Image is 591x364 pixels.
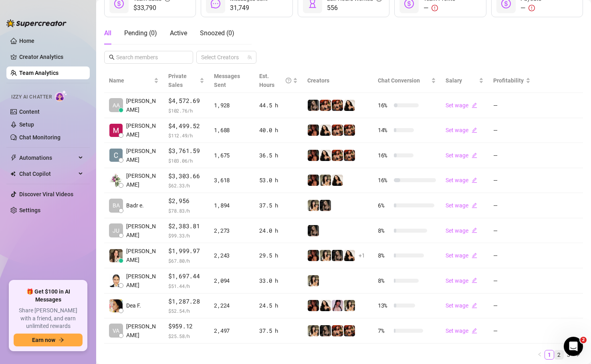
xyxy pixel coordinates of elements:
span: JU [113,226,119,235]
a: 1 [545,350,554,359]
div: — [424,3,455,13]
img: OxilleryOF [344,150,355,161]
span: [PERSON_NAME] [126,147,159,164]
div: 2,497 [214,326,250,335]
iframe: Intercom live chat [564,337,583,356]
img: Rolyat [320,200,331,211]
li: 1 [545,350,554,360]
img: Candylion [320,250,331,261]
div: 36.5 h [259,151,298,160]
div: 24.0 h [259,226,298,235]
img: Candylion [320,175,331,186]
span: [PERSON_NAME] [126,247,159,264]
span: [PERSON_NAME] [126,171,159,189]
img: Chasemarl Caban… [109,149,123,162]
span: $1,697.44 [168,271,204,281]
span: Share [PERSON_NAME] with a friend, and earn unlimited rewards [14,307,83,330]
img: Oxillery [320,100,331,111]
li: 2 [554,350,564,360]
div: 3,618 [214,176,250,185]
span: $ 78.83 /h [168,207,204,215]
span: question-circle [286,72,291,89]
span: Name [109,76,152,85]
img: Rolyat [320,325,331,336]
td: — [488,143,535,168]
td: — [488,118,535,143]
div: 29.5 h [259,251,298,260]
img: Oxillery [332,125,343,136]
td: — [488,268,535,294]
img: Mari Valencia [109,124,123,137]
span: $2,383.81 [168,221,204,231]
img: OxilleryOF [332,100,343,111]
img: Chat Copilot [10,171,16,177]
span: VA [113,326,119,335]
span: 🎁 Get $100 in AI Messages [14,288,83,304]
span: BA [113,201,120,210]
span: $3,761.59 [168,146,204,156]
span: AA [113,101,120,110]
img: Tia Rocky [109,174,123,187]
span: Active [170,29,187,37]
div: 2,273 [214,226,250,235]
span: Badr e. [126,201,144,210]
div: 24.5 h [259,301,298,310]
span: edit [472,203,477,208]
span: edit [472,253,477,258]
span: $33,790 [133,3,170,13]
a: Setup [19,121,34,128]
img: Júlia Nicodemos [109,249,123,262]
div: 37.5 h [259,326,298,335]
img: mads [320,300,331,311]
span: Dea F. [126,301,141,310]
span: 14 % [378,126,391,135]
span: [PERSON_NAME] [126,97,159,114]
a: Set wageedit [446,252,477,259]
span: 16 % [378,176,391,185]
th: Creators [303,68,373,93]
span: [PERSON_NAME] [126,272,159,290]
span: Chat Conversion [378,77,420,84]
span: $ 62.33 /h [168,181,204,189]
span: $ 99.33 /h [168,231,204,239]
img: AI Chatter [55,90,67,102]
img: Rolyat [332,250,343,261]
span: 7 % [378,326,391,335]
div: Est. Hours [259,72,291,89]
a: Set wageedit [446,328,477,334]
span: edit [472,127,477,133]
button: Earn nowarrow-right [14,334,83,346]
div: 53.0 h [259,176,298,185]
img: mads [332,175,343,186]
div: All [104,28,111,38]
img: mads [320,150,331,161]
span: + 1 [359,251,365,260]
span: 6 % [378,201,391,210]
a: Content [19,109,40,115]
span: Izzy AI Chatter [11,93,52,101]
span: 13 % [378,301,391,310]
img: Oxillery [332,150,343,161]
td: — [488,168,535,193]
div: 1,675 [214,151,250,160]
span: $ 25.58 /h [168,332,204,340]
span: $ 103.06 /h [168,157,204,165]
div: — [520,3,541,13]
td: — [488,318,535,344]
input: Search members [116,53,182,62]
img: Rolyat [308,225,319,236]
span: Snoozed ( 0 ) [200,29,234,37]
span: $1,287.28 [168,297,204,306]
span: arrow-right [58,337,64,343]
span: edit [472,153,477,158]
span: [PERSON_NAME] [126,322,159,340]
span: edit [472,227,477,233]
div: 1,688 [214,126,250,135]
div: Pending ( 0 ) [124,28,157,38]
span: edit [472,103,477,108]
span: Chat Copilot [19,167,76,180]
td: — [488,294,535,319]
img: Candylion [308,275,319,286]
div: 44.5 h [259,101,298,110]
div: 37.5 h [259,201,298,210]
